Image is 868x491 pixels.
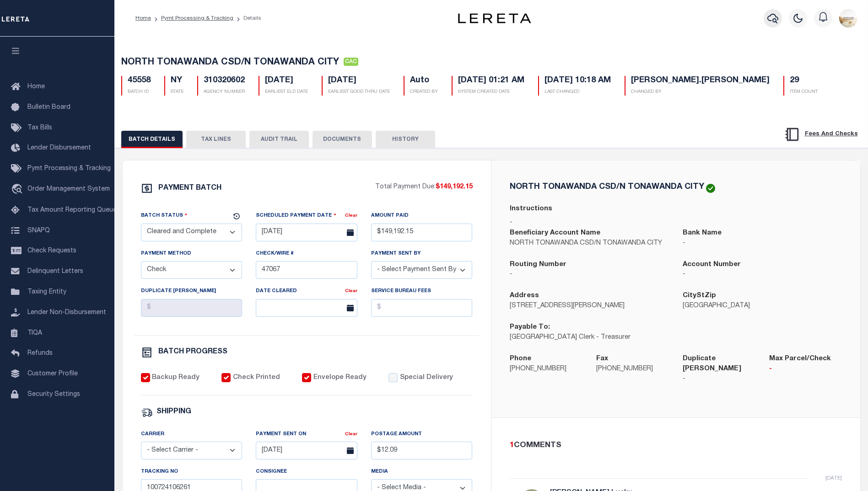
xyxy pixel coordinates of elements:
[510,228,600,239] label: Beneficiary Account Name
[11,184,26,196] i: travel_explore
[171,76,183,86] h5: NY
[158,185,221,192] h6: PAYMENT BATCH
[769,364,842,374] p: -
[328,76,390,86] h5: [DATE]
[256,250,294,258] label: Check/Wire #
[510,270,669,280] p: -
[510,333,669,343] p: [GEOGRAPHIC_DATA] Clerk - Treasurer
[510,260,566,270] label: Routing Number
[510,239,669,249] p: NORTH TONAWANDA CSD/N TONAWANDA CITY
[256,288,297,295] label: Date Cleared
[265,76,308,86] h5: [DATE]
[683,354,755,374] label: Duplicate [PERSON_NAME]
[27,330,42,336] span: TIQA
[141,288,216,295] label: Duplicate [PERSON_NAME]
[683,374,755,384] p: -
[27,268,83,275] span: Delinquent Letters
[161,16,233,21] a: Pymt Processing & Tracking
[631,76,770,86] h5: [PERSON_NAME].[PERSON_NAME]
[371,468,388,476] label: Media
[769,354,831,364] label: Max Parcel/Check
[27,186,110,192] span: Order Management System
[371,299,473,317] input: $
[256,468,287,476] label: Consignee
[186,131,246,148] button: TAX LINES
[596,364,669,374] p: [PHONE_NUMBER]
[410,89,438,96] p: CREATED BY
[510,364,582,374] p: [PHONE_NUMBER]
[683,270,842,280] p: -
[313,131,372,148] button: DOCUMENTS
[27,227,50,234] span: SNAPQ
[345,213,357,218] a: Clear
[27,391,80,398] span: Security Settings
[510,440,838,452] div: COMMENTS
[27,145,91,151] span: Lender Disbursement
[510,218,842,228] p: -
[27,371,78,377] span: Customer Profile
[371,212,409,220] label: Amount Paid
[510,291,539,301] label: Address
[683,228,722,239] label: Bank Name
[158,348,227,356] h6: BATCH PROGRESS
[27,310,106,316] span: Lender Non-Disbursement
[121,58,339,67] span: NORTH TONAWANDA CSD/N TONAWANDA CITY
[156,408,191,416] h6: SHIPPING
[825,474,842,482] p: [DATE]
[27,350,53,357] span: Refunds
[790,76,818,86] h5: 29
[683,239,842,249] p: -
[410,76,438,86] h5: Auto
[141,250,191,258] label: Payment Method
[683,291,716,301] label: CityStZip
[376,131,435,148] button: HISTORY
[345,289,357,294] a: Clear
[141,468,178,476] label: Tracking No
[371,431,422,438] label: Postage Amount
[265,89,308,96] p: EARLIEST ELD DATE
[458,76,524,86] h5: [DATE] 01:21 AM
[510,322,550,333] label: Payable To:
[204,89,245,96] p: AGENCY NUMBER
[27,207,117,213] span: Tax Amount Reporting Queue
[375,182,473,192] p: Total Payment Due:
[344,58,358,66] span: CAC
[141,211,188,220] label: Batch Status
[121,131,183,148] button: BATCH DETAILS
[510,442,514,449] span: 1
[171,89,183,96] p: STATE
[27,165,111,172] span: Pymt Processing & Tracking
[781,125,862,144] button: Fees And Checks
[204,76,245,86] h5: 310320602
[545,89,611,96] p: LAST CHANGED
[313,373,367,383] label: Envelope Ready
[27,104,70,111] span: Bulletin Board
[128,89,151,96] p: BATCH ID
[706,184,715,193] img: check-icon-green.svg
[371,224,473,241] input: $
[458,13,531,23] img: logo-dark.svg
[683,260,741,270] label: Account Number
[256,211,336,220] label: Scheduled Payment Date
[328,89,390,96] p: EARLIEST GOOD THRU DATE
[128,76,151,86] h5: 45558
[141,431,164,438] label: Carrier
[249,131,309,148] button: AUDIT TRAIL
[790,89,818,96] p: ITEM COUNT
[27,125,52,131] span: Tax Bills
[510,301,669,311] p: [STREET_ADDRESS][PERSON_NAME]
[683,301,842,311] p: [GEOGRAPHIC_DATA]
[371,288,431,295] label: Service Bureau Fees
[345,432,357,437] a: Clear
[27,248,76,254] span: Check Requests
[631,89,770,96] p: CHANGED BY
[27,84,45,90] span: Home
[545,76,611,86] h5: [DATE] 10:18 AM
[152,373,199,383] label: Backup Ready
[233,373,280,383] label: Check Printed
[371,250,421,258] label: Payment Sent By
[510,204,552,214] label: Instructions
[135,16,151,21] a: Home
[344,59,358,68] a: CAC
[371,442,473,459] input: $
